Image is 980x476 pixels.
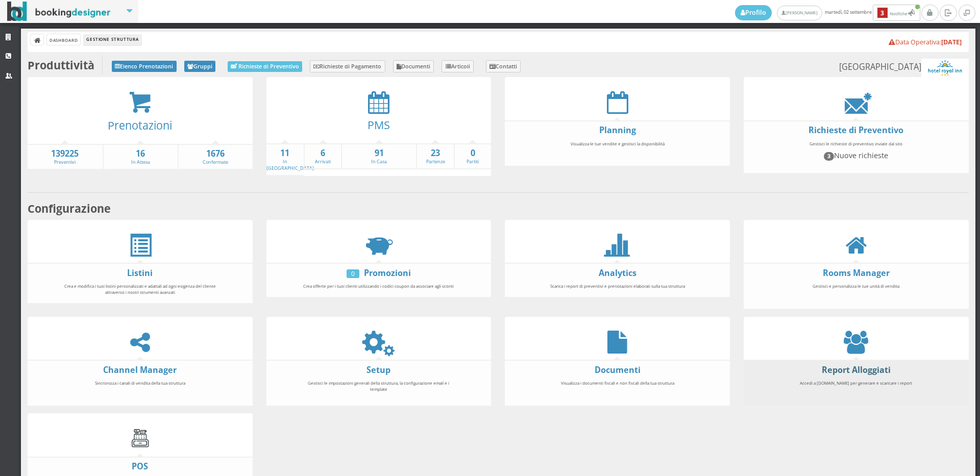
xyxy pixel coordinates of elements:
span: 3 [824,152,834,160]
h4: Nuove richieste [778,151,934,160]
small: [GEOGRAPHIC_DATA] [839,59,968,77]
a: 139225Preventivi [28,148,103,166]
div: Accedi a [DOMAIN_NAME] per generare e scaricare i report [773,375,939,403]
a: Elenco Prenotazioni [112,61,177,72]
span: martedì, 02 settembre [735,5,921,21]
div: Crea e modifica i tuoi listini personalizzati e adattali ad ogni esigenza del cliente attraverso ... [57,279,223,299]
div: Gestisci e personalizza le tue unità di vendita [773,279,939,306]
a: [PERSON_NAME] [777,6,822,20]
b: Produttività [28,58,94,72]
div: Gestisci le richieste di preventivo inviate dal sito [773,136,939,170]
a: Data Operativa:[DATE] [889,38,962,46]
b: [DATE] [941,38,962,46]
a: Contatti [486,60,521,72]
a: 11In [GEOGRAPHIC_DATA] [266,147,314,171]
button: 3Notifiche [873,5,920,21]
a: 23Partenze [417,147,453,165]
strong: 0 [455,147,491,159]
div: Scarica i report di preventivi e prenotazioni elaborati sulla tua struttura [535,279,700,294]
a: Prenotazioni [108,118,172,133]
a: 91In Casa [342,147,416,165]
div: Gestisci le impostazioni generali della struttura, la configurazione email e i template [296,375,461,403]
a: Setup [366,364,390,375]
a: Listini [127,267,153,279]
a: PMS [367,117,390,132]
strong: 1676 [179,148,253,160]
a: 16In Attesa [104,148,178,166]
div: 0 [347,269,359,278]
a: Promozioni [364,267,411,279]
a: Rooms Manager [823,267,890,279]
a: Richieste di Pagamento [310,60,385,72]
a: Richieste di Preventivo [808,124,903,136]
strong: 91 [342,147,416,159]
b: Configurazione [28,201,111,216]
b: 3 [877,8,888,18]
a: 6Arrivati [305,147,341,165]
strong: 23 [417,147,453,159]
strong: 16 [104,148,178,160]
a: Gruppi [184,61,216,72]
strong: 11 [266,147,304,159]
a: Profilo [735,5,772,20]
strong: 6 [305,147,341,159]
a: Richieste di Preventivo [228,61,302,72]
div: Visualizza i documenti fiscali e non fiscali della tua struttura [535,375,700,403]
img: cash-register.gif [129,427,152,450]
a: Documenti [595,364,641,375]
a: Articoli [442,60,474,72]
a: Dashboard [47,34,80,45]
a: Report Alloggiati [822,364,891,375]
a: POS [132,461,148,472]
div: Crea offerte per i tuoi clienti utilizzando i codici coupon da associare agli sconti [296,279,461,294]
a: Planning [599,124,636,136]
a: Channel Manager [103,364,177,375]
li: Gestione Struttura [84,34,141,45]
a: Documenti [393,60,434,72]
a: Analytics [599,267,636,279]
div: Sincronizza i canali di vendita della tua struttura [57,375,223,403]
img: ea773b7e7d3611ed9c9d0608f5526cb6.png [921,59,968,77]
div: Visualizza le tue vendite e gestisci la disponibilità [535,136,700,163]
strong: 139225 [28,148,103,160]
a: 0Partiti [455,147,491,165]
img: BookingDesigner.com [7,2,111,21]
a: 1676Confermate [179,148,253,166]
